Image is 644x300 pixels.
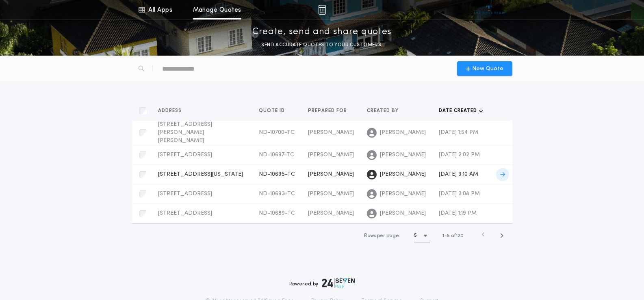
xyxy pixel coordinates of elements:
[367,107,405,115] button: Created by
[158,171,243,177] span: [STREET_ADDRESS][US_STATE]
[158,191,212,197] span: [STREET_ADDRESS]
[158,108,183,114] span: Address
[318,5,326,15] img: img
[439,129,478,136] span: [DATE] 1:54 PM
[364,233,400,238] span: Rows per page:
[451,232,464,240] span: of 120
[414,231,417,240] h1: 5
[252,26,392,39] p: Create, send and share quotes
[380,129,426,137] span: [PERSON_NAME]
[380,151,426,159] span: [PERSON_NAME]
[158,152,212,158] span: [STREET_ADDRESS]
[259,171,295,177] span: ND-10695-TC
[308,129,354,136] span: [PERSON_NAME]
[380,209,426,218] span: [PERSON_NAME]
[380,190,426,198] span: [PERSON_NAME]
[259,108,286,114] span: Quote ID
[289,278,355,288] div: Powered by
[439,107,483,115] button: Date created
[259,210,295,216] span: ND-10689-TC
[439,171,478,177] span: [DATE] 9:10 AM
[259,191,295,197] span: ND-10693-TC
[158,210,212,216] span: [STREET_ADDRESS]
[439,210,477,216] span: [DATE] 1:19 PM
[472,65,503,73] span: New Quote
[259,107,291,115] button: Quote ID
[322,278,355,288] img: logo
[158,107,188,115] button: Address
[414,229,430,242] button: 5
[439,152,480,158] span: [DATE] 2:02 PM
[308,152,354,158] span: [PERSON_NAME]
[442,233,444,238] span: 1
[259,152,294,158] span: ND-10697-TC
[439,191,480,197] span: [DATE] 3:08 PM
[447,233,450,238] span: 5
[474,6,504,14] img: vs-icon
[158,121,212,144] span: [STREET_ADDRESS][PERSON_NAME][PERSON_NAME]
[308,191,354,197] span: [PERSON_NAME]
[308,171,354,177] span: [PERSON_NAME]
[308,108,349,114] span: Prepared for
[367,108,400,114] span: Created by
[380,171,426,179] span: [PERSON_NAME]
[259,129,295,136] span: ND-10700-TC
[261,41,382,49] p: SEND ACCURATE QUOTES TO YOUR CUSTOMERS.
[439,108,479,114] span: Date created
[457,61,512,76] button: New Quote
[308,210,354,216] span: [PERSON_NAME]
